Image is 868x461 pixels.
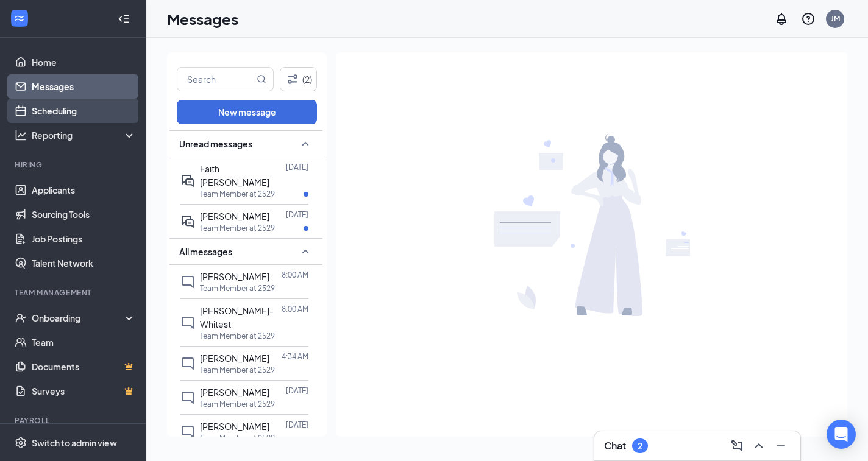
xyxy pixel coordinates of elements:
span: [PERSON_NAME] [200,421,269,432]
svg: Minimize [774,438,788,453]
svg: ChatInactive [180,315,195,330]
svg: UserCheck [15,312,27,324]
svg: Collapse [118,13,130,25]
svg: MagnifyingGlass [257,74,266,84]
p: [DATE] [286,385,308,396]
div: JM [831,13,840,24]
a: Team [32,330,136,354]
p: [DATE] [286,420,308,430]
svg: Notifications [774,12,789,26]
a: Home [32,50,136,74]
p: 4:34 AM [282,351,308,362]
svg: Analysis [15,129,27,141]
svg: ComposeMessage [730,438,744,453]
p: Team Member at 2529 [200,283,275,294]
svg: ChatInactive [180,356,195,371]
svg: ChatInactive [180,424,195,439]
a: Messages [32,74,136,99]
input: Search [177,68,254,91]
p: Team Member at 2529 [200,331,275,341]
button: Filter (2) [280,67,317,91]
a: Applicants [32,178,136,202]
svg: SmallChevronUp [298,244,313,259]
span: [PERSON_NAME] [200,387,269,398]
svg: WorkstreamLogo [13,12,26,24]
span: [PERSON_NAME] [200,211,269,222]
p: [DATE] [286,162,308,172]
a: Sourcing Tools [32,202,136,227]
svg: ActiveDoubleChat [180,174,195,188]
a: Job Postings [32,227,136,251]
h1: Messages [167,9,238,29]
p: Team Member at 2529 [200,223,275,233]
svg: ChevronUp [752,438,766,453]
div: Open Intercom Messenger [827,420,856,449]
div: Hiring [15,160,133,170]
a: Scheduling [32,99,136,123]
div: Switch to admin view [32,437,117,449]
span: [PERSON_NAME]-Whitest [200,305,274,329]
span: Unread messages [179,138,252,150]
p: [DATE] [286,209,308,220]
button: ComposeMessage [727,436,747,456]
div: Payroll [15,415,133,426]
p: Team Member at 2529 [200,399,275,409]
svg: Filter [285,72,300,86]
button: Minimize [771,436,791,456]
div: 2 [638,441,642,451]
p: 8:00 AM [282,304,308,314]
span: Faith [PERSON_NAME] [200,163,269,188]
a: DocumentsCrown [32,354,136,379]
div: Reporting [32,129,137,141]
p: Team Member at 2529 [200,365,275,375]
svg: ChatInactive [180,275,195,289]
p: 8:00 AM [282,270,308,280]
span: All messages [179,245,232,258]
span: [PERSON_NAME] [200,271,269,282]
svg: ActiveDoubleChat [180,214,195,229]
a: SurveysCrown [32,379,136,403]
svg: Settings [15,437,27,449]
button: ChevronUp [749,436,769,456]
div: Team Management [15,287,133,298]
div: Onboarding [32,312,126,324]
svg: QuestionInfo [801,12,816,26]
svg: ChatInactive [180,390,195,405]
svg: SmallChevronUp [298,136,313,151]
p: Team Member at 2529 [200,189,275,199]
p: Team Member at 2529 [200,433,275,443]
h3: Chat [604,439,626,452]
a: Talent Network [32,251,136,275]
button: New message [177,100,317,124]
span: [PERSON_NAME] [200,353,269,364]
